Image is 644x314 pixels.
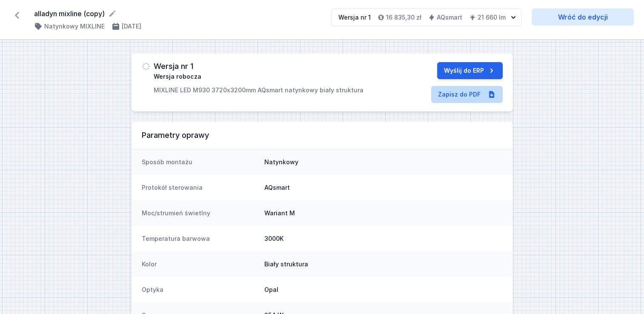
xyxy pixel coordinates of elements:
button: Wersja nr 116 835,30 złAQsmart21 660 lm [331,9,521,26]
dt: Optyka [142,285,258,294]
dt: Kolor [142,260,258,268]
p: MIXLINE LED M930 3720x3200mm AQsmart natynkowy biały struktura [154,86,364,94]
h4: 16 835,30 zł [386,13,421,22]
h3: Parametry oprawy [142,130,503,140]
dt: Protokół sterowania [142,183,258,192]
div: Wersja nr 1 [338,13,371,22]
h4: 21 660 lm [478,13,506,22]
a: Zapisz do PDF [431,86,503,103]
dd: 3000K [264,234,503,243]
span: Wersja robocza [154,72,201,81]
form: alladyn mixline (copy) [34,9,321,19]
a: Wróć do edycji [532,9,634,26]
dt: Sposób montażu [142,158,258,166]
dd: Biały struktura [264,260,503,268]
button: Wyślij do ERP [437,62,503,79]
button: Edytuj nazwę projektu [108,9,117,18]
h4: [DATE] [122,22,141,31]
dd: Opal [264,285,503,294]
dd: Wariant M [264,209,503,217]
h4: AQsmart [437,13,462,22]
h3: Wersja nr 1 [154,62,193,71]
dd: Natynkowy [264,158,503,166]
h4: Natynkowy MIXLINE [44,22,105,31]
img: draft.svg [142,62,150,71]
dt: Temperatura barwowa [142,234,258,243]
dd: AQsmart [264,183,503,192]
dt: Moc/strumień świetlny [142,209,258,217]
